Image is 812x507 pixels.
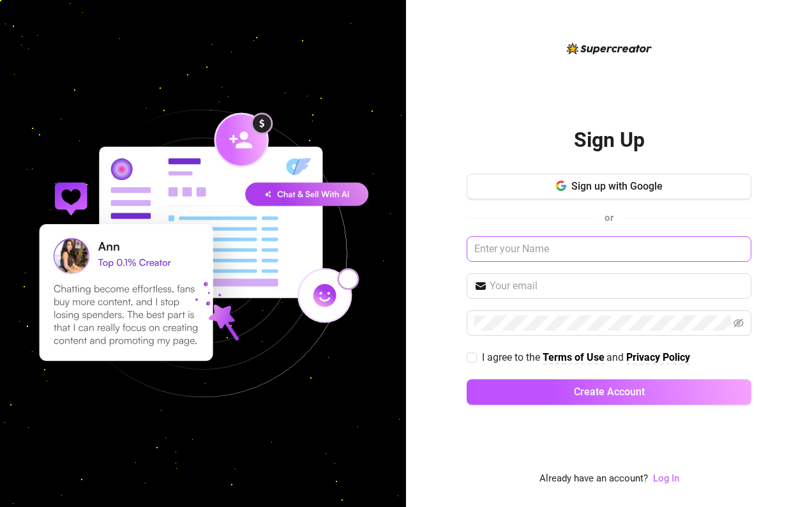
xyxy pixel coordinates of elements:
button: Create Account [467,379,751,405]
a: Privacy Policy [626,351,690,365]
span: eye-invisible [733,318,744,328]
a: Log In [653,471,679,487]
button: Sign up with Google [467,174,751,199]
span: Sign up with Google [571,180,663,192]
a: Log In [653,473,679,484]
span: Create Account [574,386,645,398]
strong: Privacy Policy [626,351,690,363]
a: Terms of Use [543,351,605,365]
input: Your email [490,278,744,294]
strong: Terms of Use [543,351,605,363]
span: I agree to the [482,351,543,363]
span: or [605,212,613,223]
span: and [606,351,626,363]
h2: Sign Up [574,127,645,153]
input: Enter your Name [467,236,751,262]
img: logo-BBDzfeDw.svg [567,43,652,54]
span: Already have an account? [539,471,648,487]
